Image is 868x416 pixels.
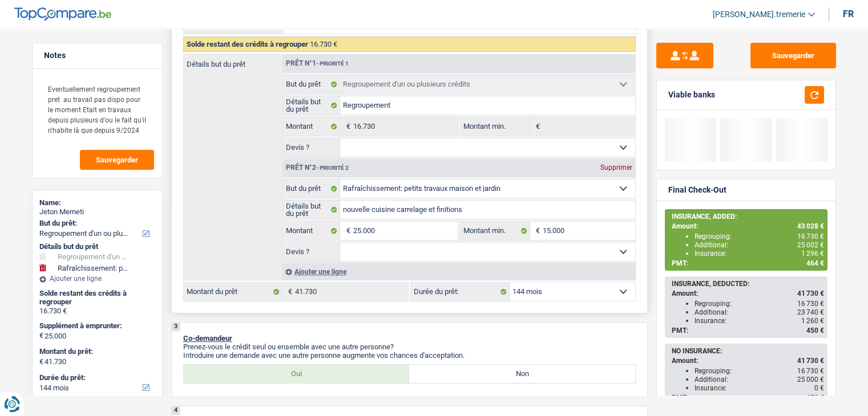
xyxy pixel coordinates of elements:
div: Prêt n°1 [283,60,352,67]
span: 16 730 € [797,233,824,240]
label: But du prêt [283,180,341,198]
label: Détails but du prêt [184,55,282,68]
span: - Priorité 2 [316,165,349,171]
label: Durée du prêt: [39,373,153,382]
div: Amount: [672,289,824,297]
div: Additional: [695,308,824,316]
span: 25 002 € [797,241,824,249]
div: Insurance: [695,317,824,325]
span: 25 000 € [797,376,824,384]
label: Non [409,365,635,383]
div: Insurance: [695,250,824,258]
span: 464 € [806,259,824,267]
span: € [39,357,43,366]
label: Devis ? [283,243,341,261]
label: Montant [283,222,341,240]
div: Amount: [672,357,824,365]
p: Prenez-vous le crédit seul ou ensemble avec une autre personne? [183,342,636,351]
span: 1 260 € [801,317,824,325]
div: Ajouter une ligne [282,263,635,280]
span: 450 € [806,394,824,402]
label: Montant min. [461,222,530,240]
span: 1 296 € [801,250,824,258]
div: Regrouping: [695,233,824,240]
div: Regrouping: [695,367,824,375]
div: Prêt n°2 [283,164,352,172]
span: Co-demandeur [183,334,232,342]
span: € [340,117,353,136]
div: Jeton Memeti [39,207,155,217]
h5: Notes [44,51,151,60]
label: But du prêt [283,75,341,93]
label: Montant [283,117,341,136]
img: TopCompare Logo [14,7,111,21]
div: Regrouping: [695,300,824,308]
span: Solde restant des crédits à regrouper [187,40,308,48]
div: Viable banks [668,90,715,100]
div: 4 [172,406,180,415]
span: € [340,222,353,240]
span: - Priorité 1 [316,60,349,67]
p: Introduire une demande avec une autre personne augmente vos chances d'acceptation. [183,351,636,360]
span: 43 028 € [797,222,824,230]
div: Détails but du prêt [39,242,155,251]
div: Amount: [672,222,824,230]
span: 450 € [806,327,824,335]
div: Supprimer [597,164,635,171]
label: Détails but du prêt [283,201,341,219]
div: INSURANCE, ADDED: [672,213,824,221]
div: Insurance: [695,384,824,392]
label: Montant du prêt [184,283,282,301]
div: PMT: [672,327,824,335]
div: Final Check-Out [668,185,726,195]
button: Sauvegarder [80,150,154,170]
div: fr [843,9,854,19]
span: € [39,331,43,340]
div: PMT: [672,394,824,402]
div: PMT: [672,259,824,267]
div: Solde restant des crédits à regrouper [39,289,155,307]
div: INSURANCE, DEDUCTED: [672,280,824,288]
span: [PERSON_NAME].tremerie [713,10,805,19]
button: Sauvegarder [750,43,836,68]
label: Devis ? [283,138,341,157]
label: Détails but du prêt [283,96,341,115]
span: 41 730 € [797,357,824,365]
span: 0 € [814,384,824,392]
label: Oui [184,365,410,383]
span: € [282,283,295,301]
label: But du prêt: [39,219,153,228]
span: 16 730 € [797,367,824,375]
div: Name: [39,198,155,207]
span: 16.730 € [310,40,337,48]
span: € [530,222,543,240]
label: Supplément à emprunter: [39,321,153,331]
span: Sauvegarder [96,156,138,164]
div: Additional: [695,376,824,384]
div: NO INSURANCE: [672,347,824,355]
label: Durée du prêt: [411,283,510,301]
a: [PERSON_NAME].tremerie [704,5,815,24]
span: 16 730 € [797,300,824,308]
div: 16.730 € [39,307,155,316]
span: 23 740 € [797,308,824,316]
div: 3 [172,323,180,331]
label: Montant min. [461,117,530,136]
span: 41 730 € [797,289,824,297]
span: € [530,117,543,136]
label: Montant du prêt: [39,347,153,356]
div: Ajouter une ligne [39,275,155,283]
div: Additional: [695,241,824,249]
